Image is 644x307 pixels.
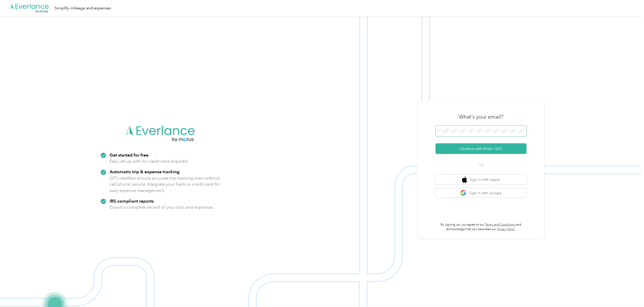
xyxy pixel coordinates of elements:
[436,188,527,198] button: google logoSign in with Google
[110,169,180,174] strong: Automatic trip & expense tracking
[459,113,504,120] h3: What's your email?
[460,190,467,196] img: google logo
[110,198,154,204] strong: IRS compliant reports
[436,143,527,154] button: Continue with Email / SSO
[55,5,111,11] div: Simplify mileage and expenses
[462,177,467,183] img: apple logo
[110,204,214,210] p: Export a complete record of your trips and expenses.
[485,223,516,227] a: Terms and Conditions
[472,162,490,168] span: OR
[436,175,527,185] button: apple logoSign in with Apple
[110,175,220,194] p: GPS satellites ensure accurate trip tracking even without cell phone service. Integrate your bank...
[497,227,515,231] a: Privacy Policy
[436,223,527,231] p: By signing up, you agree to our and acknowledge that you have read our .
[110,158,187,164] p: Easy set up with no credit card required
[110,152,148,158] strong: Get started for free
